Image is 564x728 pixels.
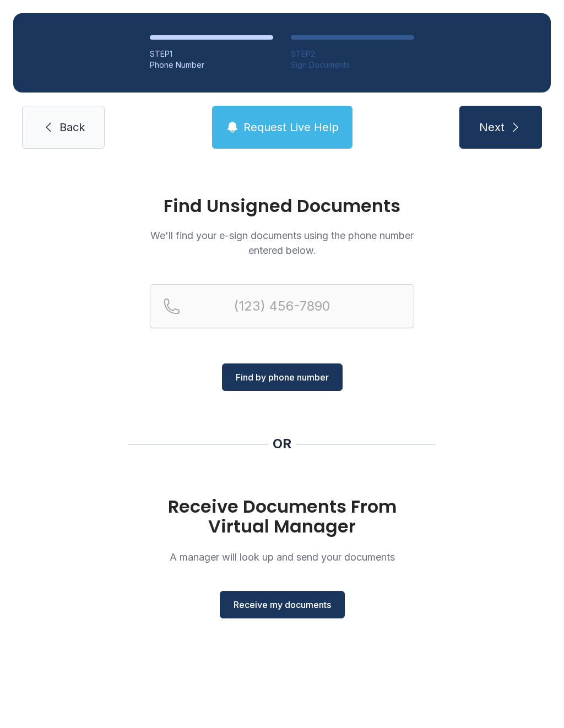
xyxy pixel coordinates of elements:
p: We'll find your e-sign documents using the phone number entered below. [150,228,414,258]
p: A manager will look up and send your documents [150,550,414,564]
div: Phone Number [150,59,273,70]
h1: Find Unsigned Documents [150,197,414,215]
h1: Receive Documents From Virtual Manager [150,497,414,536]
span: Back [59,119,85,135]
div: STEP 1 [150,48,273,59]
input: Reservation phone number [150,284,414,328]
span: Next [479,119,505,135]
span: Request Live Help [243,119,339,135]
span: Find by phone number [236,371,329,384]
div: STEP 2 [291,48,414,59]
div: OR [273,435,291,453]
span: Receive my documents [234,598,331,611]
div: Sign Documents [291,59,414,70]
